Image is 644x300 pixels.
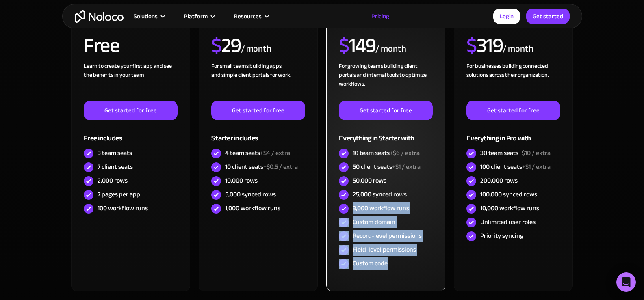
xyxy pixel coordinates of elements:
div: 100 workflow runs [98,204,148,213]
div: / month [503,43,533,56]
div: For businesses building connected solutions across their organization. ‍ [466,62,560,101]
a: home [75,10,124,23]
a: Pricing [361,11,399,22]
div: 10 client seats [225,162,298,171]
div: 30 team seats [480,149,551,158]
div: 50,000 rows [353,176,386,185]
a: Login [493,9,520,24]
span: +$1 / extra [392,161,421,173]
div: Solutions [124,11,174,22]
div: Platform [184,11,208,22]
div: 10,000 workflow runs [480,204,539,213]
div: Solutions [134,11,158,22]
a: Get started [526,9,570,24]
a: Get started for free [339,101,432,120]
div: Resources [234,11,262,22]
div: For small teams building apps and simple client portals for work. ‍ [211,62,305,101]
div: 10 team seats [353,149,420,158]
div: 50 client seats [353,162,421,171]
a: Get started for free [466,101,560,120]
div: 7 pages per app [98,190,140,199]
div: Everything in Starter with [339,120,432,147]
div: 2,000 rows [98,176,128,185]
div: Unlimited user roles [480,218,536,227]
span: $ [466,26,477,65]
div: Starter includes [211,120,305,147]
div: 3 team seats [98,149,132,158]
div: / month [241,43,271,56]
div: Resources [224,11,278,22]
div: For growing teams building client portals and internal tools to optimize workflows. [339,62,432,101]
div: 5,000 synced rows [225,190,276,199]
div: Platform [174,11,224,22]
span: +$0.5 / extra [263,161,298,173]
div: 100,000 synced rows [480,190,537,199]
div: 25,000 synced rows [353,190,407,199]
span: +$10 / extra [518,147,551,159]
div: Custom code [353,259,388,268]
div: 3,000 workflow runs [353,204,409,213]
span: +$1 / extra [522,161,551,173]
div: 10,000 rows [225,176,258,185]
h2: Free [84,35,119,56]
div: 4 team seats [225,149,290,158]
span: +$4 / extra [260,147,290,159]
div: 1,000 workflow runs [225,204,280,213]
div: Custom domain [353,218,395,227]
div: Open Intercom Messenger [616,272,636,292]
h2: 319 [466,35,503,56]
div: Learn to create your first app and see the benefits in your team ‍ [84,62,177,101]
span: +$6 / extra [390,147,420,159]
span: $ [339,26,349,65]
a: Get started for free [84,101,177,120]
a: Get started for free [211,101,305,120]
div: 100 client seats [480,162,551,171]
h2: 149 [339,35,375,56]
div: 7 client seats [98,162,133,171]
div: Everything in Pro with [466,120,560,147]
div: 200,000 rows [480,176,518,185]
div: / month [375,43,406,56]
span: $ [211,26,221,65]
div: Field-level permissions [353,245,416,254]
h2: 29 [211,35,241,56]
div: Record-level permissions [353,231,422,240]
div: Free includes [84,120,177,147]
div: Priority syncing [480,231,523,240]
